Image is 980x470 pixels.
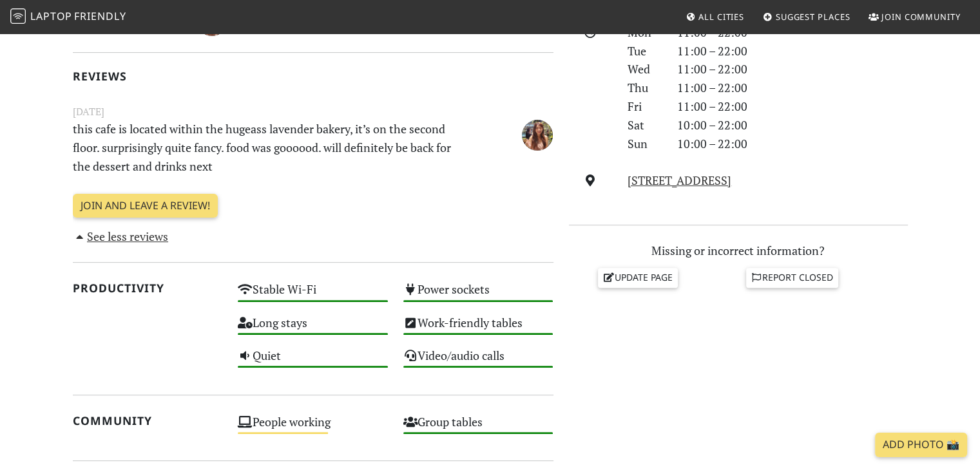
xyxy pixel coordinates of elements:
[230,312,396,345] div: Long stays
[73,229,169,244] a: See less reviews
[396,411,561,444] div: Group tables
[35,75,45,85] img: tab_domain_overview_orange.svg
[74,9,126,23] span: Friendly
[620,116,669,135] div: Sat
[620,97,669,116] div: Fri
[620,42,669,61] div: Tue
[863,5,966,28] a: Join Community
[34,33,142,44] div: Domain: [DOMAIN_NAME]
[73,194,218,218] a: Join and leave a review!
[65,104,561,120] small: [DATE]
[620,79,669,97] div: Thu
[569,241,908,260] p: Missing or incorrect information?
[49,76,115,84] div: Domain Overview
[396,345,561,378] div: Video/audio calls
[30,9,72,23] span: Laptop
[230,279,396,312] div: Stable Wi-Fi
[758,5,856,28] a: Suggest Places
[142,76,217,84] div: Keywords by Traffic
[230,411,396,444] div: People working
[669,116,916,135] div: 10:00 – 22:00
[620,135,669,153] div: Sun
[669,97,916,116] div: 11:00 – 22:00
[746,268,839,287] a: Report closed
[36,21,63,31] div: v 4.0.24
[669,60,916,79] div: 11:00 – 22:00
[73,70,553,83] h2: Reviews
[620,60,669,79] div: Wed
[522,120,553,151] img: 4647-ivonne.jpg
[73,281,223,295] h2: Productivity
[21,21,31,31] img: logo_orange.svg
[65,120,479,175] p: this cafe is located within the hugeass lavender bakery, it’s on the second floor. surprisingly q...
[875,433,967,457] a: Add Photo 📸
[669,79,916,97] div: 11:00 – 22:00
[230,345,396,378] div: Quiet
[522,126,553,141] span: IVONNE SUWARMA
[10,8,26,24] img: LaptopFriendly
[73,414,223,428] h2: Community
[680,5,749,28] a: All Cities
[881,11,961,23] span: Join Community
[128,75,139,85] img: tab_keywords_by_traffic_grey.svg
[396,279,561,312] div: Power sockets
[10,6,126,28] a: LaptopFriendly LaptopFriendly
[669,42,916,61] div: 11:00 – 22:00
[698,11,744,23] span: All Cities
[396,312,561,345] div: Work-friendly tables
[598,268,678,287] a: Update page
[776,11,850,23] span: Suggest Places
[628,173,731,188] a: [STREET_ADDRESS]
[21,33,31,44] img: website_grey.svg
[669,135,916,153] div: 10:00 – 22:00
